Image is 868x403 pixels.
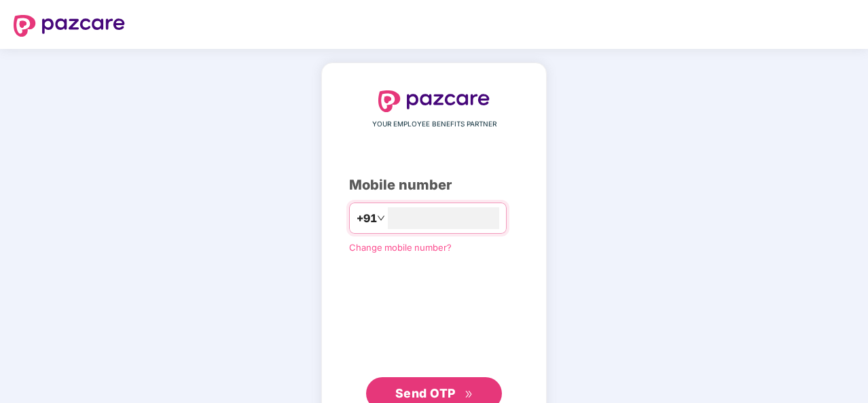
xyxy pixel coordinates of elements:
span: YOUR EMPLOYEE BENEFITS PARTNER [372,119,496,130]
div: Mobile number [349,175,519,196]
img: logo [14,15,125,37]
span: down [377,214,385,222]
a: Change mobile number? [349,242,452,253]
span: +91 [357,210,377,227]
img: logo [378,90,490,112]
span: Send OTP [395,386,456,400]
span: double-right [465,390,473,399]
